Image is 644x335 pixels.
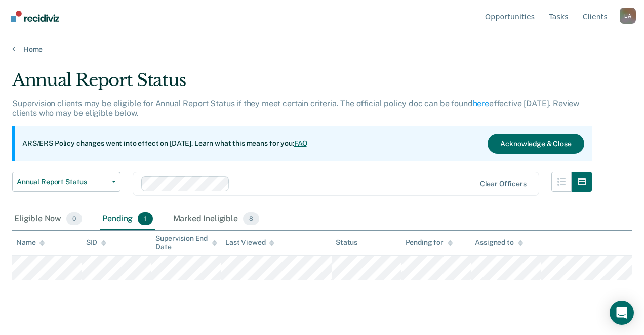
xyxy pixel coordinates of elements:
div: Last Viewed [225,238,274,247]
div: Assigned to [475,238,522,247]
div: Eligible Now0 [12,208,84,230]
p: Supervision clients may be eligible for Annual Report Status if they meet certain criteria. The o... [12,99,579,118]
button: Acknowledge & Close [488,134,584,154]
div: Supervision End Date [155,234,217,252]
div: Clear officers [480,180,527,188]
span: 0 [66,212,82,225]
div: Open Intercom Messenger [610,301,634,325]
span: Annual Report Status [17,178,108,186]
div: Name [16,238,45,247]
div: Status [336,238,357,247]
span: 8 [243,212,259,225]
a: here [473,99,489,108]
div: Pending1 [100,208,154,230]
button: Annual Report Status [12,172,120,192]
img: Recidiviz [11,11,59,22]
div: L A [620,8,636,24]
div: SID [86,238,107,247]
a: FAQ [294,139,308,147]
a: Home [12,45,632,54]
div: Pending for [406,238,453,247]
div: Marked Ineligible8 [171,208,262,230]
p: ARS/ERS Policy changes went into effect on [DATE]. Learn what this means for you: [22,139,308,149]
span: 1 [138,212,152,225]
div: Annual Report Status [12,70,592,99]
button: Profile dropdown button [620,8,636,24]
